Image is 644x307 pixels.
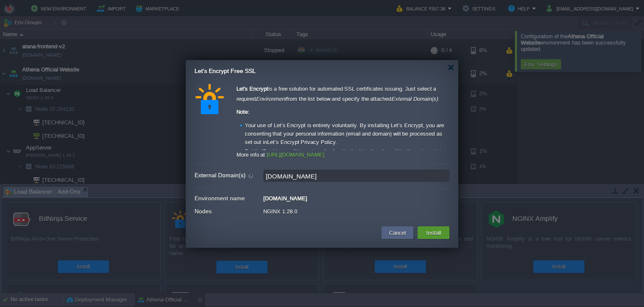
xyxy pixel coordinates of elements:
[240,147,449,164] li: Public IP address will be automatically attached to all nodes within the entry point layer (appli...
[424,228,444,238] button: Install
[195,68,256,74] span: Let's Encrypt Free SSL
[236,109,249,115] strong: Note:
[195,206,262,217] label: Nodes
[391,96,438,102] em: External Domain(s)
[263,193,449,202] div: [DOMAIN_NAME]
[236,86,268,92] strong: Let's Encrypt
[267,139,335,145] a: Let’s Encrypt Privacy Policy
[240,121,449,147] li: Your use of Let’s Encrypt is entirely voluntarily. By installing Let’s Encrypt, you are consentin...
[236,152,265,158] span: More info at
[387,228,408,238] button: Cancel
[195,193,262,204] label: Environment name
[195,84,225,114] img: letsencrypt.png
[267,152,325,158] a: [URL][DOMAIN_NAME]
[236,84,447,104] p: is a free solution for automated SSL certificates issuing. Just select a required from the list b...
[195,170,262,181] label: External Domain(s)
[263,206,449,215] div: NGINX 1.28.0
[256,96,286,102] em: Environment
